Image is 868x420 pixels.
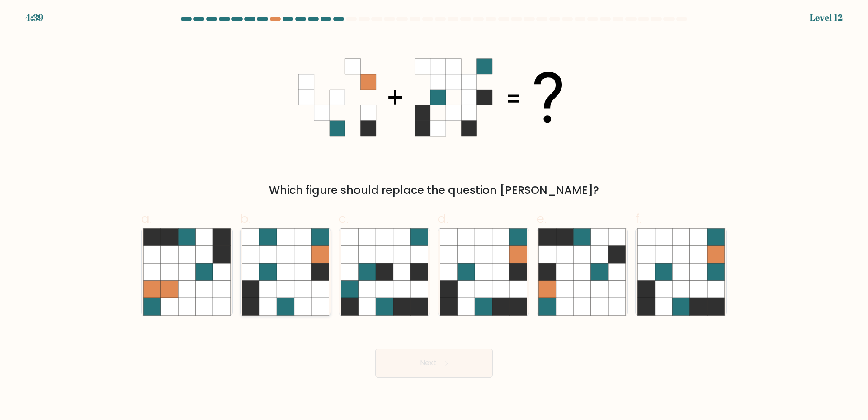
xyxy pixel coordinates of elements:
span: d. [438,210,448,227]
span: f. [635,210,642,227]
span: c. [339,210,349,227]
span: e. [537,210,547,227]
div: Which figure should replace the question [PERSON_NAME]? [146,182,722,198]
span: a. [141,210,152,227]
span: b. [240,210,251,227]
button: Next [375,349,493,378]
div: 4:39 [25,11,43,24]
div: Level 12 [810,11,843,24]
